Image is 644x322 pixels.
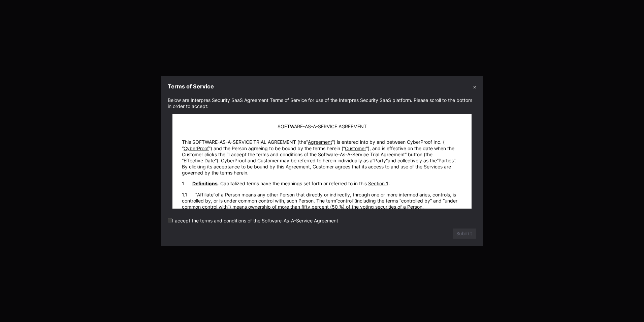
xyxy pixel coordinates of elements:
[182,139,462,176] p: This SOFTWARE-AS-A-SERVICE TRIAL AGREEMENT (the ) is entered into by and between CyberProof Inc. ...
[182,192,462,210] li: of a Person means any other Person that directly or indirectly, through one or more intermediarie...
[168,97,476,109] div: Below are Interpres Security SaaS Agreement Terms of Service for use of the Interpres Security Sa...
[182,158,217,163] span: Effective Date
[373,158,388,163] span: Party
[182,145,211,151] span: CyberProof
[453,229,476,239] button: Submit
[343,145,368,151] span: Customer
[306,139,334,145] span: Agreement
[195,192,215,197] span: Affiliate
[192,181,218,186] span: Definitions
[168,218,172,222] input: I accept the terms and conditions of the Software-As-A-Service Agreement
[368,181,388,186] span: Section 1
[168,83,214,90] h3: Terms of Service
[182,124,462,130] div: SOFTWARE-AS-A-SERVICE AGREEMENT
[473,83,476,90] button: ✕
[168,218,338,223] label: I accept the terms and conditions of the Software-As-A-Service Agreement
